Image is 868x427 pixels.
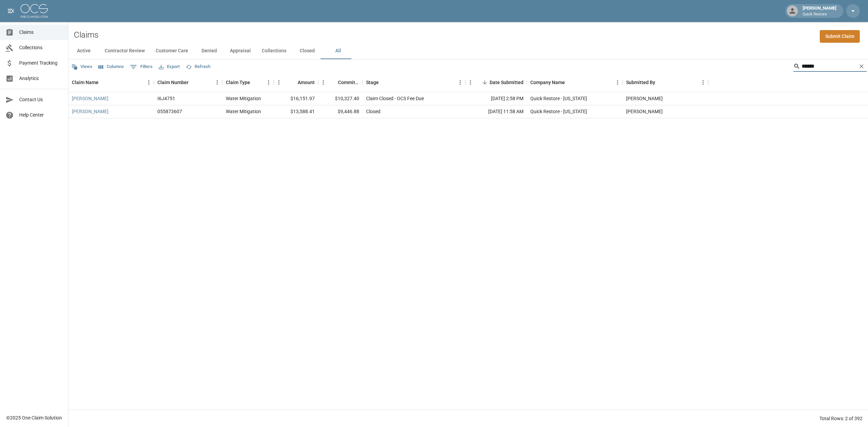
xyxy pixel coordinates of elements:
div: Water Mitigation [226,108,261,115]
div: © 2025 One Claim Solution [6,414,62,421]
a: [PERSON_NAME] [72,108,108,115]
div: Company Name [527,73,623,92]
button: Active [68,43,99,59]
span: Collections [19,44,63,51]
button: Sort [288,78,298,87]
button: Closed [292,43,323,59]
div: $13,588.41 [274,105,318,118]
div: Date Submitted [490,73,523,92]
button: Sort [250,78,260,87]
button: Sort [328,78,338,87]
span: Contact Us [19,96,63,103]
button: Sort [480,78,490,87]
div: Quick Restore - Colorado [530,108,587,115]
button: Menu [455,77,465,88]
button: Menu [144,77,154,88]
button: Views [70,62,94,72]
img: ocs-logo-white-transparent.png [21,4,48,18]
span: Payment Tracking [19,59,63,67]
div: Committed Amount [318,73,363,92]
div: Committed Amount [338,73,359,92]
button: Clear [856,61,867,71]
div: $9,446.88 [318,105,363,118]
button: Menu [318,77,328,88]
button: Menu [263,77,274,88]
div: Elizabeth Sutton [626,95,663,102]
div: Date Submitted [465,73,527,92]
div: Claim Type [222,73,274,92]
button: Show filters [128,62,154,72]
button: Denied [194,43,224,59]
div: Amount [274,73,318,92]
button: Customer Care [150,43,194,59]
span: Help Center [19,111,63,119]
span: Analytics [19,75,63,82]
div: Amount [298,73,315,92]
div: [DATE] 2:58 PM [465,92,527,105]
div: Claim Name [72,73,99,92]
div: Closed [366,108,380,115]
button: Sort [379,78,388,87]
div: [PERSON_NAME] [800,5,839,17]
span: Claims [19,29,63,36]
button: Sort [99,78,108,87]
div: Stage [366,73,379,92]
button: Sort [655,78,665,87]
div: I6J4751 [157,95,175,102]
div: Company Name [530,73,565,92]
button: Select columns [97,62,126,72]
div: Claim Type [226,73,250,92]
a: [PERSON_NAME] [72,95,108,102]
div: $16,151.97 [274,92,318,105]
div: 055873607 [157,108,182,115]
div: Total Rows: 2 of 392 [819,415,863,422]
div: Claim Number [154,73,222,92]
button: Sort [565,78,574,87]
div: Claim Closed - OCS Fee Due [366,95,424,102]
button: Sort [189,78,198,87]
button: Collections [256,43,292,59]
button: Export [157,62,181,72]
button: Contractor Review [99,43,150,59]
button: Menu [212,77,222,88]
button: Menu [612,77,623,88]
button: Menu [465,77,476,88]
div: Search [793,61,867,73]
button: All [323,43,353,59]
div: dynamic tabs [68,43,868,59]
div: Quick Restore - Colorado [530,95,587,102]
button: Menu [274,77,284,88]
div: Submitted By [626,73,655,92]
div: Water Mitigation [226,95,261,102]
button: Refresh [184,62,212,72]
button: Menu [698,77,708,88]
button: Appraisal [224,43,256,59]
p: Quick Restore [803,12,837,17]
a: Submit Claim [820,30,860,43]
h2: Claims [74,30,99,40]
button: open drawer [4,4,18,18]
div: Stage [363,73,465,92]
div: Claim Number [157,73,189,92]
div: [DATE] 11:58 AM [465,105,527,118]
div: Elizabeth Sutton [626,108,663,115]
div: Claim Name [68,73,154,92]
div: Submitted By [623,73,708,92]
div: $10,327.40 [318,92,363,105]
